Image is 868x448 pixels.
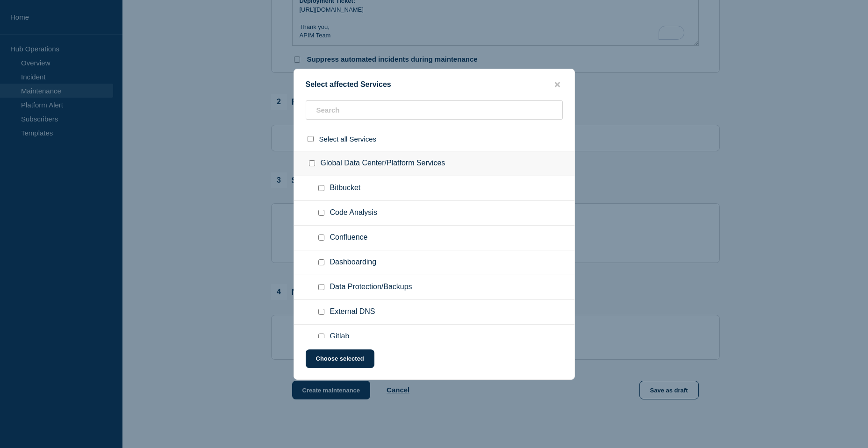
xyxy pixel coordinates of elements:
[319,135,377,143] span: Select all Services
[306,100,563,120] input: Search
[318,309,324,315] input: External DNS checkbox
[330,208,377,218] span: Code Analysis
[308,136,314,142] input: select all checkbox
[330,283,412,292] span: Data Protection/Backups
[309,160,315,166] input: Global Data Center/Platform Services checkbox
[318,210,324,216] input: Code Analysis checkbox
[318,185,324,191] input: Bitbucket checkbox
[552,80,563,89] button: close button
[306,349,374,368] button: Choose selected
[330,307,375,317] span: External DNS
[294,80,574,89] div: Select affected Services
[330,332,350,341] span: Gitlab
[330,184,361,193] span: Bitbucket
[330,258,377,267] span: Dashboarding
[318,334,324,340] input: Gitlab checkbox
[318,259,324,265] input: Dashboarding checkbox
[318,284,324,290] input: Data Protection/Backups checkbox
[294,151,574,176] div: Global Data Center/Platform Services
[330,233,368,242] span: Confluence
[318,235,324,241] input: Confluence checkbox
